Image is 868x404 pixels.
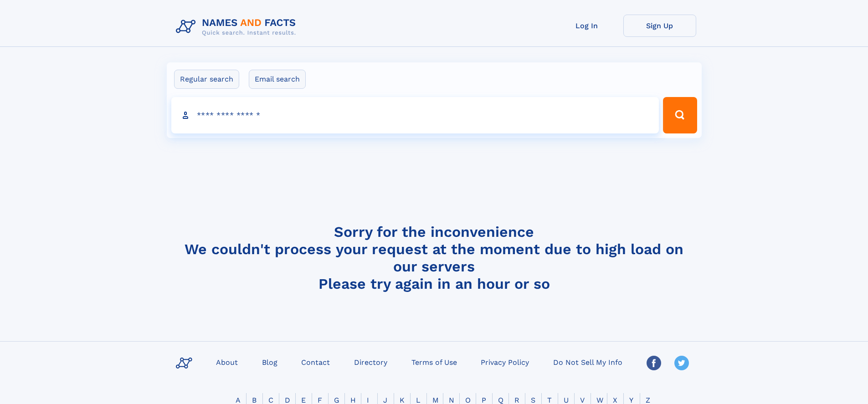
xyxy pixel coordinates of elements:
button: Search Button [663,97,697,133]
a: Blog [258,355,281,368]
input: search input [171,97,659,133]
a: Terms of Use [408,355,461,368]
h4: Sorry for the inconvenience We couldn't process your request at the moment due to high load on ou... [172,223,696,292]
label: Email search [249,70,306,89]
a: Contact [298,355,334,368]
a: Privacy Policy [477,355,533,368]
a: Log In [550,15,623,37]
a: Sign Up [623,15,696,37]
a: About [212,355,241,368]
label: Regular search [174,70,239,89]
img: Facebook [647,356,661,370]
img: Logo Names and Facts [172,15,303,39]
img: Twitter [674,356,689,370]
a: Do Not Sell My Info [550,355,626,368]
a: Directory [350,355,391,368]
